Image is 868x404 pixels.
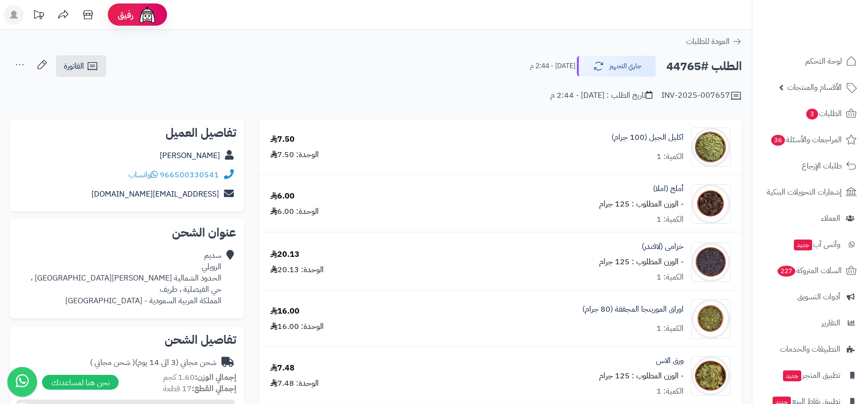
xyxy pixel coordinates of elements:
[270,264,324,276] div: الوحدة: 20.13
[778,266,795,277] span: 227
[805,54,842,68] span: لوحة التحكم
[758,102,862,125] a: الطلبات3
[656,214,684,225] div: الكمية: 1
[805,107,842,121] span: الطلبات
[758,180,862,204] a: إشعارات التحويلات البنكية
[777,264,842,278] span: السلات المتروكة
[270,378,319,389] div: الوحدة: 7.48
[118,9,133,21] span: رفيق
[599,198,684,210] small: - الوزن المطلوب : 125 جرام
[18,227,236,239] h2: عنوان الشحن
[656,272,684,283] div: الكمية: 1
[270,191,295,202] div: 6.00
[758,233,862,256] a: وآتس آبجديد
[599,256,684,268] small: - الوزن المطلوب : 125 جرام
[656,151,684,162] div: الكمية: 1
[797,290,840,304] span: أدوات التسويق
[270,321,324,332] div: الوحدة: 16.00
[90,357,135,368] span: ( شحن مجاني )
[758,128,862,152] a: المراجعات والأسئلة36
[758,49,862,73] a: لوحة التحكم
[270,249,300,260] div: 20.13
[806,109,818,120] span: 3
[758,259,862,283] a: السلات المتروكة227
[31,250,221,306] div: سديم الرويلي الحدود الشمالية [PERSON_NAME][GEOGRAPHIC_DATA] ، حي الفيصلية ، طريف المملكة العربية ...
[692,299,730,339] img: 1633578113-Moringa-90x90.jpg
[195,371,236,383] strong: إجمالي الوزن:
[550,90,652,101] div: تاريخ الطلب : [DATE] - 2:44 م
[656,323,684,334] div: الكمية: 1
[530,61,575,71] small: [DATE] - 2:44 م
[758,364,862,387] a: تطبيق المتجرجديد
[770,133,842,147] span: المراجعات والأسئلة
[771,135,785,146] span: 36
[160,150,220,162] a: [PERSON_NAME]
[758,311,862,335] a: التقارير
[801,25,859,46] img: logo-2.png
[692,127,730,167] img: %20%D8%A7%D9%84%D8%AC%D8%A8%D9%84-90x90.jpg
[656,355,684,366] a: ورق الاس
[794,240,812,250] span: جديد
[611,132,684,143] a: اكليل الجبل (100 جرام)
[642,241,684,252] a: خزامى (لافندر)
[64,60,84,72] span: الفاتورة
[163,383,236,395] small: 17 قطعة
[577,56,656,77] button: جاري التجهيز
[599,370,684,382] small: - الوزن المطلوب : 125 جرام
[692,242,730,282] img: 1639830222-Lavender-90x90.jpg
[270,206,319,217] div: الوحدة: 6.00
[160,169,219,181] a: 966500330541
[758,206,862,230] a: العملاء
[18,127,236,139] h2: تفاصيل العميل
[270,149,319,161] div: الوحدة: 7.50
[26,5,51,27] a: تحديثات المنصة
[686,36,742,47] a: العودة للطلبات
[782,368,840,382] span: تطبيق المتجر
[758,285,862,309] a: أدوات التسويق
[270,134,295,145] div: 7.50
[692,184,730,224] img: 1633580797-Phyllanthus-90x90.jpg
[686,36,730,47] span: العودة للطلبات
[582,304,684,315] a: اوراق المورينجا المجففة (80 جرام)
[758,154,862,178] a: طلبات الإرجاع
[91,188,219,200] a: [EMAIL_ADDRESS][DOMAIN_NAME]
[653,183,684,195] a: أملج (املا)
[758,337,862,361] a: التطبيقات والخدمات
[661,90,742,102] div: INV-2025-007657
[821,211,840,225] span: العملاء
[18,334,236,346] h2: تفاصيل الشحن
[656,386,684,397] div: الكمية: 1
[163,371,236,383] small: 1.60 كجم
[787,81,842,94] span: الأقسام والمنتجات
[793,238,840,251] span: وآتس آب
[822,316,840,330] span: التقارير
[56,55,106,77] a: الفاتورة
[783,370,801,381] span: جديد
[192,383,236,395] strong: إجمالي القطع:
[90,357,217,368] div: شحن مجاني (3 الى 14 يوم)
[270,363,295,374] div: 7.48
[666,56,742,77] h2: الطلب #44765
[692,356,730,396] img: 1659848270-Myrtus-90x90.jpg
[802,159,842,173] span: طلبات الإرجاع
[129,169,158,181] a: واتساب
[780,342,840,356] span: التطبيقات والخدمات
[270,306,300,317] div: 16.00
[767,185,842,199] span: إشعارات التحويلات البنكية
[137,5,157,25] img: ai-face.png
